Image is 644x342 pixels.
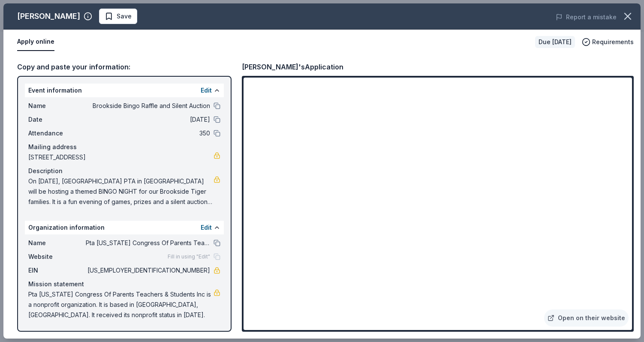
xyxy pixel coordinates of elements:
[86,101,210,111] span: Brookside Bingo Raffle and Silent Auction
[28,252,86,262] span: Website
[28,289,214,320] span: Pta [US_STATE] Congress Of Parents Teachers & Students Inc is a nonprofit organization. It is bas...
[17,9,80,23] div: [PERSON_NAME]
[28,128,86,138] span: Attendance
[28,114,86,125] span: Date
[201,85,212,96] button: Edit
[86,265,210,276] span: [US_EMPLOYER_IDENTIFICATION_NUMBER]
[28,279,220,289] div: Mission statement
[201,222,212,233] button: Edit
[28,101,86,111] span: Name
[535,36,575,48] div: Due [DATE]
[25,221,224,234] div: Organization information
[17,33,54,51] button: Apply online
[28,166,220,176] div: Description
[28,142,220,152] div: Mailing address
[242,61,343,72] div: [PERSON_NAME]'s Application
[28,176,214,207] span: On [DATE], [GEOGRAPHIC_DATA] PTA in [GEOGRAPHIC_DATA] will be hosting a themed BINGO NIGHT for ou...
[28,152,214,162] span: [STREET_ADDRESS]
[86,238,210,248] span: Pta [US_STATE] Congress Of Parents Teachers & Students Inc
[86,114,210,125] span: [DATE]
[28,265,86,276] span: EIN
[544,309,629,327] a: Open on their website
[168,253,210,260] span: Fill in using "Edit"
[556,12,617,22] button: Report a mistake
[25,84,224,97] div: Event information
[99,9,137,24] button: Save
[117,11,132,21] span: Save
[582,37,634,47] button: Requirements
[86,128,210,138] span: 350
[592,37,634,47] span: Requirements
[28,238,86,248] span: Name
[17,61,232,72] div: Copy and paste your information:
